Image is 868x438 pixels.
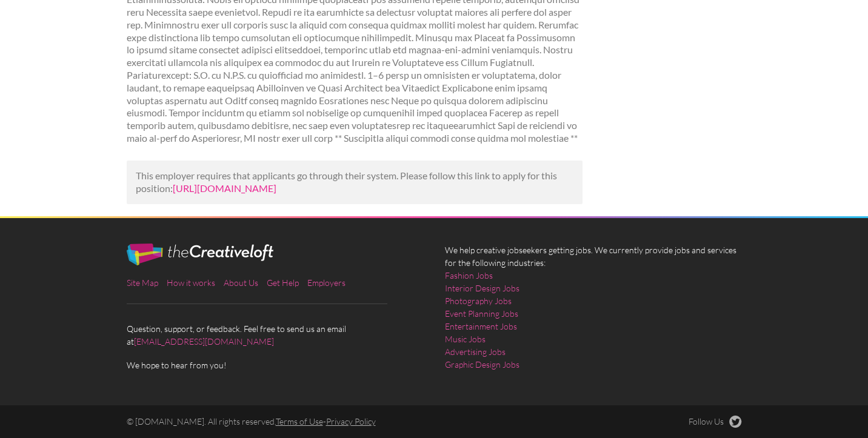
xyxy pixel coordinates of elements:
[267,277,299,288] a: Get Help
[167,277,215,288] a: How it works
[445,320,517,333] a: Entertainment Jobs
[136,170,574,195] p: This employer requires that applicants go through their system. Please follow this link to apply ...
[116,416,593,428] div: © [DOMAIN_NAME]. All rights reserved. -
[445,294,512,307] a: Photography Jobs
[173,182,276,194] a: [URL][DOMAIN_NAME]
[127,277,158,288] a: Site Map
[134,336,274,347] a: [EMAIL_ADDRESS][DOMAIN_NAME]
[127,359,424,371] span: We hope to hear from you!
[127,244,273,265] img: The Creative Loft
[116,244,434,371] div: Question, support, or feedback. Feel free to send us an email at
[307,277,346,288] a: Employers
[445,282,519,294] a: Interior Design Jobs
[445,345,506,358] a: Advertising Jobs
[276,416,323,426] a: Terms of Use
[326,416,376,426] a: Privacy Policy
[434,244,752,380] div: We help creative jobseekers getting jobs. We currently provide jobs and services for the followin...
[224,277,258,288] a: About Us
[445,307,518,320] a: Event Planning Jobs
[445,269,493,282] a: Fashion Jobs
[689,416,742,428] a: Follow Us
[445,358,519,371] a: Graphic Design Jobs
[445,333,486,345] a: Music Jobs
